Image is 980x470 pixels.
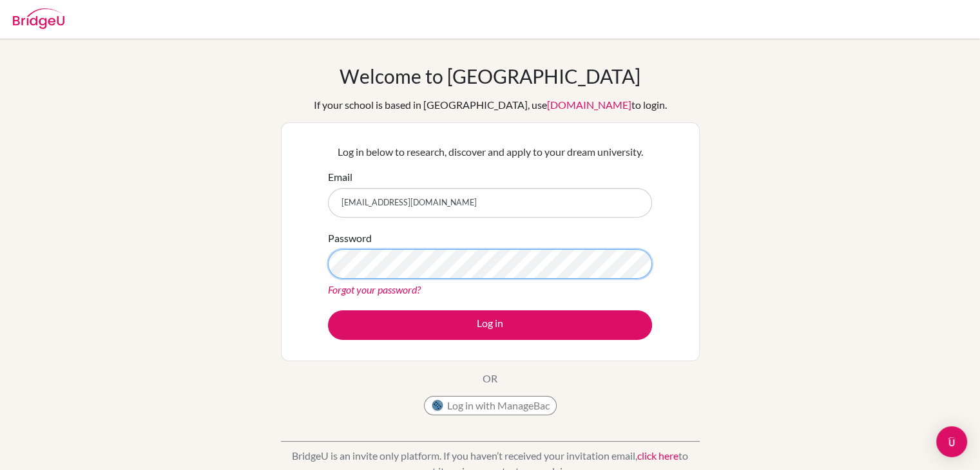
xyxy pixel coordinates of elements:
button: Log in with ManageBac [424,396,557,415]
div: Open Intercom Messenger [936,426,967,457]
h1: Welcome to [GEOGRAPHIC_DATA] [340,64,640,88]
button: Log in [328,310,652,340]
img: Bridge-U [13,8,64,29]
div: If your school is based in [GEOGRAPHIC_DATA], use to login. [314,97,667,113]
a: [DOMAIN_NAME] [547,99,631,111]
a: Forgot your password? [328,283,421,296]
label: Password [328,230,372,246]
p: Log in below to research, discover and apply to your dream university. [328,144,652,160]
a: click here [637,449,678,462]
p: OR [483,371,497,386]
label: Email [328,169,352,185]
